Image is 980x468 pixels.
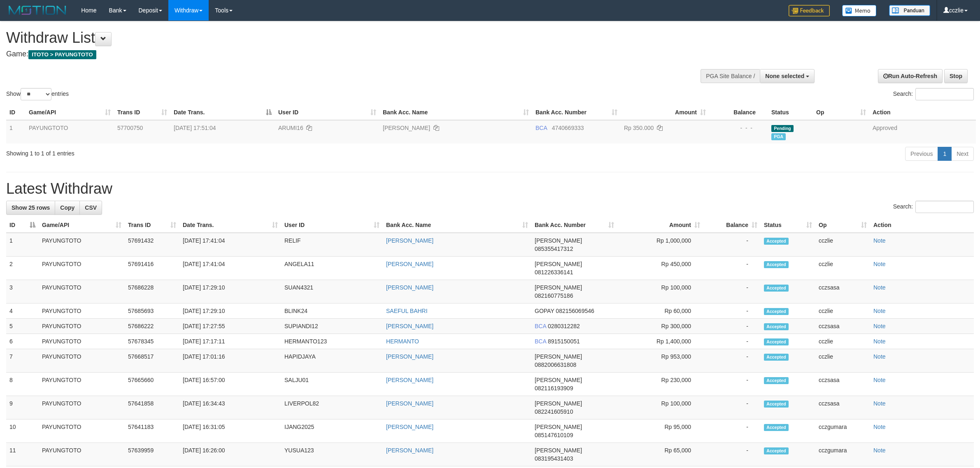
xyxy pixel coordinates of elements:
[703,304,761,319] td: -
[386,237,433,244] a: [PERSON_NAME]
[703,334,761,349] td: -
[761,218,815,233] th: Status: activate to sort column ascending
[709,105,768,120] th: Balance
[535,246,573,252] span: Copy 085355417312 to clipboard
[703,280,761,304] td: -
[815,218,870,233] th: Op: activate to sort column ascending
[548,338,580,345] span: Copy 8915150051 to clipboard
[815,373,870,396] td: cczsasa
[617,419,703,443] td: Rp 95,000
[6,146,402,158] div: Showing 1 to 1 of 1 entries
[39,280,125,304] td: PAYUNGTOTO
[535,447,582,454] span: [PERSON_NAME]
[125,443,179,466] td: 57639959
[617,373,703,396] td: Rp 230,000
[869,105,976,120] th: Action
[535,237,582,244] span: [PERSON_NAME]
[12,204,50,211] span: Show 25 rows
[6,334,39,349] td: 6
[383,218,531,233] th: Bank Acc. Name: activate to sort column ascending
[617,349,703,373] td: Rp 953,000
[532,105,621,120] th: Bank Acc. Number: activate to sort column ascending
[535,408,573,415] span: Copy 082241605910 to clipboard
[21,88,51,100] select: Showentries
[703,319,761,334] td: -
[379,105,532,120] th: Bank Acc. Name: activate to sort column ascending
[179,349,281,373] td: [DATE] 17:01:16
[386,353,433,360] a: [PERSON_NAME]
[281,218,383,233] th: User ID: activate to sort column ascending
[951,147,974,161] a: Next
[764,377,789,384] span: Accepted
[548,323,580,329] span: Copy 0280312282 to clipboard
[6,218,39,233] th: ID: activate to sort column descending
[771,133,786,140] span: Marked by cczlie
[6,105,26,120] th: ID
[125,396,179,419] td: 57641858
[535,323,546,329] span: BCA
[6,280,39,304] td: 3
[6,349,39,373] td: 7
[873,424,886,430] a: Note
[386,284,433,291] a: [PERSON_NAME]
[6,419,39,443] td: 10
[535,338,546,345] span: BCA
[701,69,760,83] div: PGA Site Balance /
[764,285,789,292] span: Accepted
[944,69,968,83] a: Stop
[179,334,281,349] td: [DATE] 17:17:11
[179,419,281,443] td: [DATE] 16:31:05
[55,201,80,215] a: Copy
[386,377,433,383] a: [PERSON_NAME]
[893,201,974,213] label: Search:
[873,237,886,244] a: Note
[617,233,703,257] td: Rp 1,000,000
[764,323,789,330] span: Accepted
[789,5,830,16] img: Feedback.jpg
[6,4,69,16] img: MOTION_logo.png
[39,257,125,280] td: PAYUNGTOTO
[617,319,703,334] td: Rp 300,000
[281,419,383,443] td: IJANG2025
[552,125,584,131] span: Copy 4740669333 to clipboard
[535,432,573,438] span: Copy 085147610109 to clipboard
[281,373,383,396] td: SALJU01
[873,308,886,314] a: Note
[815,233,870,257] td: cczlie
[703,257,761,280] td: -
[28,50,96,59] span: ITOTO > PAYUNGTOTO
[6,396,39,419] td: 9
[873,323,886,329] a: Note
[174,125,216,131] span: [DATE] 17:51:04
[281,349,383,373] td: HAPIDJAYA
[6,233,39,257] td: 1
[815,280,870,304] td: cczsasa
[6,181,974,197] h1: Latest Withdraw
[386,308,428,314] a: SAEFUL BAHRI
[6,319,39,334] td: 5
[535,261,582,267] span: [PERSON_NAME]
[6,201,55,215] a: Show 25 rows
[771,125,794,132] span: Pending
[764,238,789,245] span: Accepted
[281,334,383,349] td: HERMANTO123
[383,125,430,131] a: [PERSON_NAME]
[873,353,886,360] a: Note
[39,419,125,443] td: PAYUNGTOTO
[617,257,703,280] td: Rp 450,000
[703,349,761,373] td: -
[85,204,97,211] span: CSV
[813,105,869,120] th: Op: activate to sort column ascending
[842,5,877,16] img: Button%20Memo.svg
[703,373,761,396] td: -
[39,304,125,319] td: PAYUNGTOTO
[125,419,179,443] td: 57641183
[621,105,709,120] th: Amount: activate to sort column ascending
[815,257,870,280] td: cczlie
[179,373,281,396] td: [DATE] 16:57:00
[815,319,870,334] td: cczsasa
[815,396,870,419] td: cczsasa
[764,354,789,361] span: Accepted
[870,218,974,233] th: Action
[815,443,870,466] td: cczgumara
